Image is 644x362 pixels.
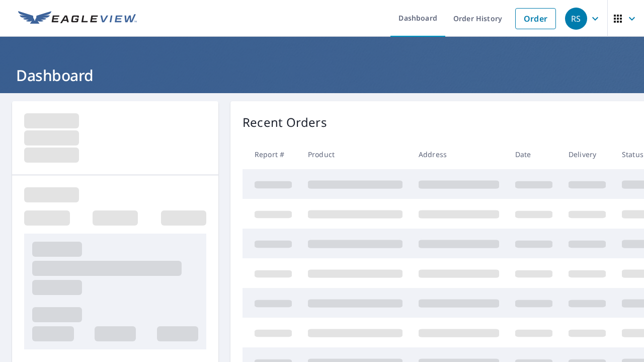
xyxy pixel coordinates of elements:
[515,8,556,29] a: Order
[12,65,632,86] h1: Dashboard
[18,11,137,26] img: EV Logo
[507,139,560,169] th: Date
[411,139,507,169] th: Address
[560,139,614,169] th: Delivery
[243,113,327,131] p: Recent Orders
[300,139,411,169] th: Product
[243,139,300,169] th: Report #
[565,8,587,30] div: RS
